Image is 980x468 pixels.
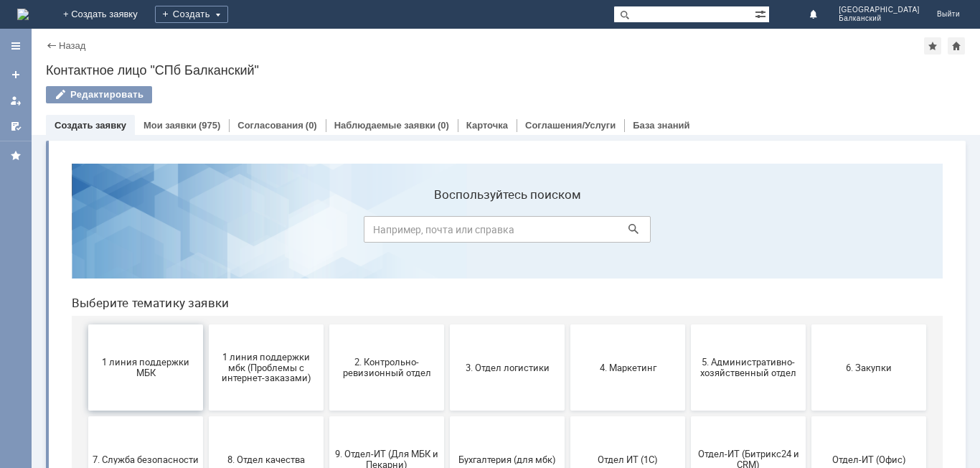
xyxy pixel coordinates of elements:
[4,115,27,138] a: Мои согласования
[631,264,745,350] button: Отдел-ИТ (Битрикс24 и CRM)
[514,210,621,220] span: 4. Маркетинг
[839,14,920,23] span: Балканский
[303,64,590,90] input: Например, почта или справка
[28,172,143,258] button: 1 линия поддержки МБК
[394,301,500,312] span: Бухгалтерия (для мбк)
[28,264,143,350] button: 7. Служба безопасности
[59,40,85,51] a: Назад
[199,120,220,131] div: (975)
[394,210,500,220] span: 3. Отдел логистики
[149,356,263,442] button: Франчайзинг
[514,301,621,312] span: Отдел ИТ (1С)
[17,9,29,20] img: logo
[948,37,965,55] div: Сделать домашней страницей
[11,144,882,158] header: Выберите тематику заявки
[751,264,866,350] button: Отдел-ИТ (Офис)
[17,9,29,20] a: Перейти на домашнюю страницу
[143,120,197,131] a: Мои заявки
[149,172,263,258] button: 1 линия поддержки мбк (Проблемы с интернет-заказами)
[839,6,920,14] span: [GEOGRAPHIC_DATA]
[149,264,263,350] button: 8. Отдел качества
[32,301,138,312] span: 7. Служба безопасности
[4,63,27,86] a: Создать заявку
[273,388,380,410] span: Это соглашение не активно!
[32,205,138,226] span: 1 линия поддержки МБК
[237,120,303,131] a: Согласования
[55,120,126,131] a: Создать заявку
[755,301,862,312] span: Отдел-ИТ (Офис)
[273,205,380,226] span: 2. Контрольно-ревизионный отдел
[4,89,27,112] a: Мои заявки
[751,172,866,258] button: 6. Закупки
[46,63,966,78] div: Контактное лицо "СПб Балканский"
[394,383,500,415] span: [PERSON_NAME]. Услуги ИТ для МБК (оформляет L1)
[334,120,435,131] a: Наблюдаемые заявки
[32,393,138,404] span: Финансовый отдел
[633,120,689,131] a: База знаний
[153,301,259,312] span: 8. Отдел качества
[390,356,504,442] button: [PERSON_NAME]. Услуги ИТ для МБК (оформляет L1)
[755,210,862,220] span: 6. Закупки
[306,120,317,131] div: (0)
[631,172,745,258] button: 5. Административно-хозяйственный отдел
[303,35,590,50] label: Воспользуйтесь поиском
[273,296,380,318] span: 9. Отдел-ИТ (Для МБК и Пекарни)
[390,264,504,350] button: Бухгалтерия (для мбк)
[635,205,741,226] span: 5. Административно-хозяйственный отдел
[269,172,384,258] button: 2. Контрольно-ревизионный отдел
[438,120,449,131] div: (0)
[510,264,625,350] button: Отдел ИТ (1С)
[510,172,625,258] button: 4. Маркетинг
[269,356,384,442] button: Это соглашение не активно!
[153,393,259,404] span: Франчайзинг
[153,199,259,231] span: 1 линия поддержки мбк (Проблемы с интернет-заказами)
[466,120,508,131] a: Карточка
[510,356,625,442] button: не актуален
[269,264,384,350] button: 9. Отдел-ИТ (Для МБК и Пекарни)
[525,120,616,131] a: Соглашения/Услуги
[390,172,504,258] button: 3. Отдел логистики
[924,37,941,55] div: Добавить в избранное
[155,6,228,23] div: Создать
[28,356,143,442] button: Финансовый отдел
[514,393,621,404] span: не актуален
[635,296,741,318] span: Отдел-ИТ (Битрикс24 и CRM)
[755,6,769,20] span: Расширенный поиск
